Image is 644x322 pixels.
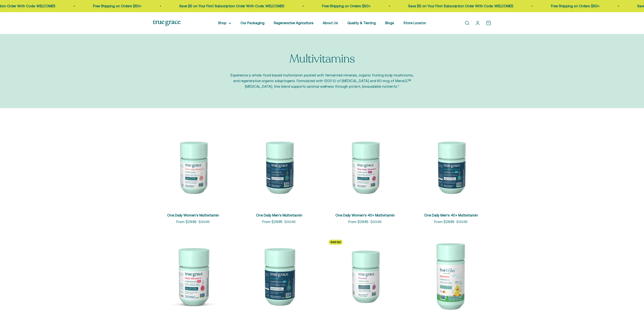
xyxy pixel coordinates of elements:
a: Free Shipping on Orders $50+ [83,4,132,8]
sale-price: From $29.95 [434,219,454,225]
a: Regenerative Agriculture [274,21,313,25]
sale-price: From $29.95 [262,219,283,225]
sale-price: From $29.95 [348,219,369,225]
a: About Us [323,21,338,25]
a: Quality & Testing [347,21,376,25]
img: One Daily Men's Multivitamin [239,127,319,207]
p: Multivitamins [289,53,355,65]
p: Save $5 on Your First Subscription Order With Code: WELCOME5 [398,3,504,9]
img: Daily Women's 50+ Multivitamin [153,236,233,316]
img: True Littles® Daily Kids Multivitamin [411,236,491,316]
a: One Daily Men's Multivitamin [256,213,302,217]
img: Daily Multivitamin to Support a Healthy Mom & Baby* For women during pre-conception, pregnancy, a... [325,236,405,316]
p: Save $5 on Your First Subscription Order With Code: WELCOME5 [169,3,275,9]
a: One Daily Women's Multivitamin [167,213,219,217]
a: Our Packaging [241,21,264,25]
img: One Daily Men's 40+ Multivitamin [411,127,491,207]
sale-price: From $29.95 [176,219,197,225]
compare-at-price: $33.95 [370,219,382,225]
a: One Daily Men's 40+ Multivitamin [424,213,478,217]
img: Daily Men's 50+ Multivitamin [239,236,319,316]
compare-at-price: $33.95 [198,219,210,225]
a: Free Shipping on Orders $50+ [312,4,361,8]
a: Blogs [385,21,394,25]
p: Experience a whole-food based multivitamin packed with fermented minerals, organic fruiting body ... [230,72,414,89]
a: One Daily Women's 40+ Multivitamin [335,213,395,217]
a: Free Shipping on Orders $50+ [541,4,590,8]
compare-at-price: $33.95 [456,219,468,225]
img: Daily Multivitamin for Immune Support, Energy, Daily Balance, and Healthy Bone Support* Vitamin A... [325,127,405,207]
compare-at-price: $33.95 [284,219,296,225]
summary: Shop [218,20,231,26]
img: We select ingredients that play a concrete role in true health, and we include them at effective ... [153,127,233,207]
a: Store Locator [403,21,426,25]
